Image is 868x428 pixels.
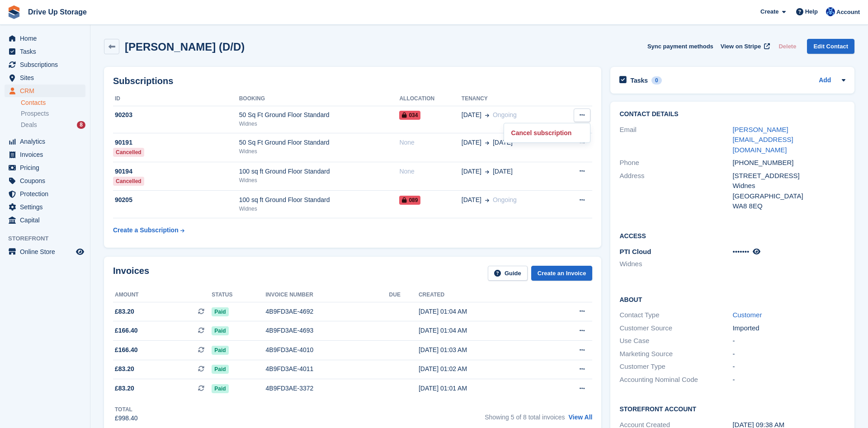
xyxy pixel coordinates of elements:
div: 90203 [113,110,239,120]
div: None [399,138,461,147]
span: [DATE] [462,167,481,176]
img: stora-icon-8386f47178a22dfd0bd8f6a31ec36ba5ce8667c1dd55bd0f319d3a0aa187defe.svg [7,5,21,19]
div: 8 [77,121,85,129]
span: Prospects [21,109,49,118]
span: Help [805,7,818,16]
div: 4B9FD3AE-4011 [266,364,389,374]
span: Storefront [8,234,90,243]
span: £83.20 [115,307,134,316]
span: Paid [212,346,228,355]
a: menu [5,188,85,200]
span: £83.20 [115,364,134,374]
p: Cancel subscription [508,127,586,139]
a: menu [5,32,85,45]
span: Home [20,32,74,45]
a: menu [5,174,85,187]
div: Email [619,125,732,155]
div: 4B9FD3AE-3372 [266,384,389,393]
span: Paid [212,326,228,335]
div: 90191 [113,138,239,147]
a: menu [5,45,85,58]
a: menu [5,201,85,213]
a: [PERSON_NAME][EMAIL_ADDRESS][DOMAIN_NAME] [732,126,793,154]
span: Capital [20,214,74,226]
span: Analytics [20,135,74,148]
div: - [732,336,845,346]
div: 90194 [113,167,239,176]
span: Ongoing [493,196,517,203]
h2: Tasks [630,76,648,85]
div: [PHONE_NUMBER] [732,158,845,168]
div: 4B9FD3AE-4010 [266,345,389,355]
h2: Contact Details [619,111,845,118]
div: Contact Type [619,310,732,320]
th: Allocation [399,92,461,106]
span: [DATE] [493,138,513,147]
img: Widnes Team [826,7,835,16]
a: View All [569,414,593,421]
span: Pricing [20,161,74,174]
th: Status [212,288,265,302]
div: - [732,362,845,372]
button: Sync payment methods [647,39,713,54]
span: Protection [20,188,74,200]
div: Create a Subscription [113,226,179,235]
div: Widnes [239,147,400,155]
div: £998.40 [115,414,138,423]
div: Phone [619,158,732,168]
div: [DATE] 01:02 AM [419,364,543,374]
span: Coupons [20,174,74,187]
span: Showing 5 of 8 total invoices [485,414,565,421]
div: [GEOGRAPHIC_DATA] [732,191,845,202]
a: Edit Contact [807,39,854,54]
div: Widnes [239,205,400,213]
span: Subscriptions [20,58,74,71]
div: 50 Sq Ft Ground Floor Standard [239,138,400,147]
span: View on Stripe [721,42,761,51]
span: Paid [212,307,228,316]
div: Address [619,171,732,212]
h2: Subscriptions [113,76,592,86]
div: Total [115,405,138,414]
a: Guide [488,266,528,281]
th: Amount [113,288,212,302]
div: - [732,375,845,385]
div: [DATE] 01:01 AM [419,384,543,393]
div: WA8 8EQ [732,201,845,212]
span: Sites [20,71,74,84]
div: 90205 [113,195,239,205]
a: Customer [732,311,762,319]
div: - [732,349,845,359]
div: 4B9FD3AE-4693 [266,326,389,335]
div: 100 sq ft Ground Floor Standard [239,167,400,176]
span: Account [836,8,860,17]
div: 0 [651,76,662,85]
span: [DATE] [462,195,481,205]
li: Widnes [619,259,732,269]
div: 100 sq ft Ground Floor Standard [239,195,400,205]
div: [DATE] 01:04 AM [419,307,543,316]
a: menu [5,85,85,97]
span: PTI Cloud [619,248,651,255]
div: 4B9FD3AE-4692 [266,307,389,316]
div: None [399,167,461,176]
div: Cancelled [113,148,144,157]
div: Marketing Source [619,349,732,359]
div: 50 Sq Ft Ground Floor Standard [239,110,400,120]
span: Deals [21,121,37,129]
h2: About [619,295,845,304]
span: Tasks [20,45,74,58]
th: Invoice number [266,288,389,302]
a: menu [5,245,85,258]
a: Preview store [75,246,85,257]
th: Booking [239,92,400,106]
a: menu [5,148,85,161]
span: [DATE] [493,167,513,176]
a: Create a Subscription [113,222,184,239]
span: £83.20 [115,384,134,393]
div: Imported [732,323,845,334]
div: [DATE] 01:03 AM [419,345,543,355]
a: Deals 8 [21,120,85,130]
span: CRM [20,85,74,97]
span: £166.40 [115,345,138,355]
